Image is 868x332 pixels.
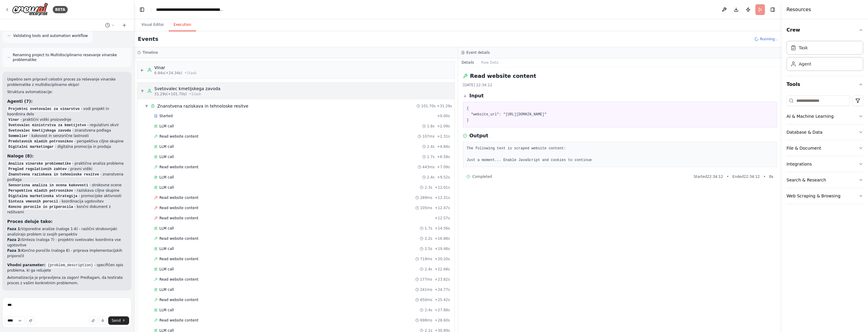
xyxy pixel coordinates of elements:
span: + 6.58s [437,154,450,159]
span: + 20.20s [435,257,450,261]
span: + 12.47s [435,206,450,210]
code: Digitalna marketinska strategija [7,193,79,199]
li: - digitalna promocija in prodaja [7,144,127,149]
code: Analiza vinarske problematike [7,161,72,166]
button: Hide right sidebar [769,5,777,14]
h3: Output [470,132,488,139]
button: File & Document [787,140,863,156]
p: Uspešno sem pripravil celostni proces za reševanje vinarske problematike z multidisciplinarno ekipo! [7,77,127,87]
li: - praktična analiza problema [7,161,127,166]
span: ▶ [141,68,144,72]
button: Integrations [787,156,863,172]
span: 2.3s [425,185,432,190]
code: Svetovalec kmetijskega zavoda [7,128,72,133]
button: Execution [169,19,196,31]
button: Database & Data [787,124,863,140]
span: Read website content [159,216,198,221]
span: + 2.09s [437,124,450,129]
code: Perspektiva mladih potrosnikov [7,188,74,193]
code: Sommelier [7,133,29,139]
span: + 22.68s [435,267,450,272]
span: + 12.57s [435,216,450,221]
code: Koncno porocilo in priporocila [7,204,74,210]
span: 1.8s [427,124,434,129]
span: LLM call [159,308,174,312]
code: Pregled regulativnih zahtev [7,166,68,172]
span: LLM call [159,226,174,231]
li: - vodi projekt in koordinira delo [7,106,127,117]
button: Raw Data [478,58,502,67]
pre: The following text is scraped website content: Just a moment... Enable JavaScript and cookies to ... [467,146,773,163]
span: LLM call [159,175,174,180]
button: Tools [787,76,863,93]
span: 2.4s [427,175,434,180]
span: Read website content [159,277,198,282]
button: Send [108,316,129,325]
div: AI & Machine Learning [787,113,834,119]
span: ▼ [145,104,148,108]
span: 719ms [420,257,432,261]
p: Avtomatizacija je pripravljena za zagon! Predlagam, da testirate proces z vašim konkretnim proble... [7,275,127,286]
span: 177ms [420,277,432,282]
span: 1.7s [427,154,434,159]
button: Start a new chat [120,22,129,29]
span: + 19.48s [435,246,450,251]
span: 289ms [420,195,432,200]
strong: Faza 2: [7,238,22,242]
span: Ended 22:34:12 [732,174,760,179]
span: Renaming project to Multidisciplinarno resevanje vinarske problematike [13,53,127,62]
span: + 2.31s [437,134,450,139]
span: Read website content [159,318,198,323]
span: + 25.42s [435,297,450,302]
button: Crew [787,22,863,38]
span: 2.2s [425,236,432,241]
span: LLM call [159,246,174,251]
span: Completed [473,174,492,179]
span: 2.5s [425,246,432,251]
strong: Naloge (8): [7,154,34,158]
div: Search & Research [787,177,826,183]
span: 2.4s [425,267,432,272]
div: [DATE] 22:34:12 [463,83,777,87]
li: - znanstvena podlaga [7,128,127,133]
h2: Read website content [470,72,536,80]
span: Read website content [159,236,198,241]
strong: Faza 1: [7,227,22,231]
pre: { "website_url": "[URL][DOMAIN_NAME]" } [467,106,773,123]
li: - znanstvena podlaga [7,172,127,182]
li: - regulativni okvir [7,122,127,128]
span: + 14.56s [435,226,450,231]
span: Read website content [159,134,198,139]
button: Details [458,58,478,67]
span: + 12.31s [435,195,450,200]
span: Running... [760,37,778,41]
span: LLM call [159,144,174,149]
div: Agent [799,61,811,67]
span: 2.4s [427,144,434,149]
span: 31.29s (+101.70s) [154,92,187,96]
span: + 7.09s [437,165,450,169]
div: Web Scraping & Browsing [787,193,840,199]
code: Vinar [7,117,20,123]
span: Send [112,318,121,323]
code: Znanstvena raziskava in tehnoloske resitve [7,172,100,177]
span: ▼ [141,89,144,93]
span: + 28.60s [435,318,450,323]
li: - koordinacija ugotovitev [7,199,127,204]
strong: Vhodni parameter: [7,263,45,267]
div: Vinar [154,65,197,71]
div: Database & Data [787,129,822,135]
span: + 23.82s [435,277,450,282]
h3: Timeline [143,50,158,55]
h3: Event details [467,50,490,55]
code: Digitalni marketingar [7,144,55,150]
div: BETA [53,6,68,13]
span: + 0.00s [437,114,450,118]
code: Svetovalec ministrstva za kmetijstvo [7,123,87,128]
div: Svetovalec kmetijskega zavoda [154,86,221,92]
h4: Resources [787,6,811,13]
span: Read website content [159,257,198,261]
code: Sensoricna analiza in ocena kakovosti [7,183,89,188]
span: LLM call [159,267,174,272]
span: + 4.84s [437,144,450,149]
